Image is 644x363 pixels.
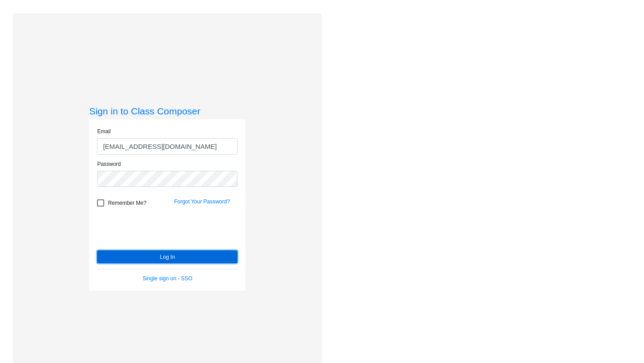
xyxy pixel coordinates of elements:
[143,275,192,282] a: Single sign on - SSO
[89,106,246,117] h3: Sign in to Class Composer
[108,198,146,208] span: Remember Me?
[97,250,237,263] button: Log In
[174,198,230,205] a: Forgot Your Password?
[97,127,110,135] label: Email
[97,211,233,246] iframe: reCAPTCHA
[97,160,121,168] label: Password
